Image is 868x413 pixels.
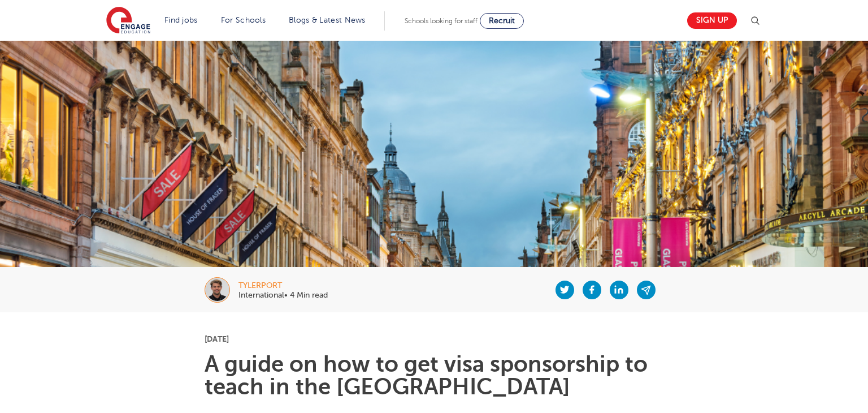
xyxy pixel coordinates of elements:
a: Sign up [687,12,737,29]
a: Blogs & Latest News [289,16,366,24]
a: For Schools [221,16,266,24]
a: Recruit [480,13,524,29]
p: International• 4 Min read [238,291,328,299]
a: Find jobs [164,16,198,24]
span: Recruit [489,16,515,25]
p: [DATE] [205,335,664,343]
h1: A guide on how to get visa sponsorship to teach in the [GEOGRAPHIC_DATA] [205,353,664,398]
div: tylerport [238,282,328,290]
span: Schools looking for staff [405,17,478,25]
img: Engage Education [106,7,150,35]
